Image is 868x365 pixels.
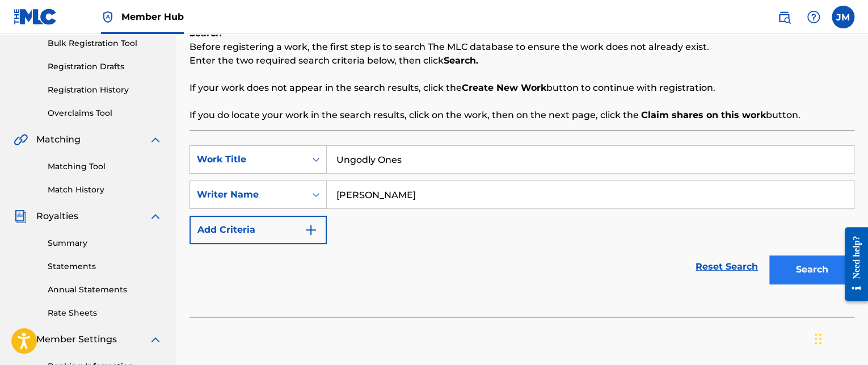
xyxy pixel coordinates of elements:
a: Matching Tool [48,161,162,173]
img: expand [149,333,162,346]
span: Member Hub [121,10,184,23]
span: Member Settings [36,333,117,346]
img: 9d2ae6d4665cec9f34b9.svg [304,223,318,237]
img: expand [149,209,162,223]
a: Bulk Registration Tool [48,37,162,49]
img: search [777,10,791,24]
div: User Menu [832,6,854,28]
p: If you do locate your work in the search results, click on the work, then on the next page, click... [189,108,854,122]
a: Annual Statements [48,284,162,296]
strong: Create New Work [462,82,546,93]
a: Registration History [48,84,162,96]
strong: Claim shares on this work [641,110,766,120]
span: Royalties [36,209,78,223]
button: Search [769,255,854,284]
img: expand [149,133,162,146]
div: Writer Name [197,188,299,202]
span: Matching [36,133,81,146]
img: help [807,10,820,24]
img: Matching [14,133,28,146]
strong: Search. [444,55,478,66]
div: Drag [815,322,821,356]
img: Royalties [14,209,27,223]
img: Top Rightsholder [101,10,115,24]
a: Statements [48,261,162,272]
button: Add Criteria [189,216,327,244]
a: Match History [48,184,162,196]
div: Help [802,6,825,28]
p: Enter the two required search criteria below, then click [189,54,854,68]
p: If your work does not appear in the search results, click the button to continue with registration. [189,81,854,95]
img: MLC Logo [14,9,57,25]
div: Work Title [197,153,299,166]
a: Reset Search [690,254,764,279]
p: Before registering a work, the first step is to search The MLC database to ensure the work does n... [189,40,854,54]
iframe: Resource Center [836,219,868,310]
a: Public Search [773,6,795,28]
a: Overclaims Tool [48,107,162,119]
a: Summary [48,237,162,249]
iframe: Chat Widget [811,311,868,365]
form: Search Form [189,145,854,290]
a: Registration Drafts [48,61,162,73]
a: Rate Sheets [48,307,162,319]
